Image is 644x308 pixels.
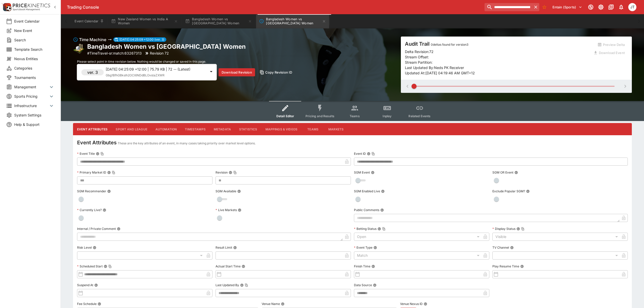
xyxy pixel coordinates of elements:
[77,189,106,193] p: SGM Recommender
[107,171,111,174] button: Primary Market IDCopy To Clipboard
[492,245,509,250] p: TV Channel
[510,246,514,249] button: TV Channel
[77,245,92,250] p: Risk Level
[371,171,374,174] button: SGM Event
[77,60,206,63] span: Please select point in time revision below. Nothing would be changed or saved in this page.
[354,264,370,268] p: Finish Time
[216,283,239,287] p: Last Updated By
[14,103,48,108] span: Infrastructure
[540,3,548,11] button: No Bookmarks
[14,75,55,80] span: Tournaments
[354,151,366,156] p: Event ID
[14,65,55,71] span: Categories
[373,246,377,249] button: Event Type
[77,302,97,306] p: Fee Schedule
[210,123,235,135] button: Metadata
[354,233,481,241] div: Open
[606,3,616,12] button: Documentation
[521,227,525,231] button: Copy To Clipboard
[492,170,513,175] p: SGM OR Event
[378,227,381,231] button: Betting StatusCopy To Clipboard
[485,3,532,11] input: search
[14,19,55,24] span: Event Calendar
[77,283,93,287] p: Suspend At
[151,123,181,135] button: Automation
[245,283,248,287] button: Copy To Clipboard
[586,3,595,12] button: Connected to PK
[108,14,181,28] button: New Zealand Women vs India A Women
[2,2,12,12] img: PriceKinetics Logo
[77,170,106,175] p: Primary Market ID
[108,265,112,268] button: Copy To Clipboard
[354,208,379,212] p: Public Comments
[617,3,626,12] button: Notifications
[306,114,334,118] span: Pricing and Results
[276,114,294,118] span: Detail Editor
[514,171,518,174] button: SGM OR Event
[13,8,40,11] img: Sportsbook Management
[492,233,620,241] div: Visible
[354,251,481,260] div: Match
[257,68,295,76] button: Copy Revision ID
[405,49,434,54] p: Delta Revision: 72
[14,122,55,127] span: Help & Support
[219,68,255,76] button: Download Revision
[424,302,427,306] button: Venue Nexus ID
[103,208,106,212] button: Currently Live?
[431,43,468,46] span: 0 deltas found for version 3
[117,227,120,231] button: Internal / Private Comment
[371,152,375,156] button: Copy To Clipboard
[405,41,591,47] h4: Audit Trail
[301,123,324,135] button: Teams
[216,208,237,212] p: Live Markets
[106,66,206,72] p: [DATE] 04:25:09 +12:00 | 75.79 KB | 72 -- (Latest)
[628,3,636,11] div: Joshua Thomson
[14,37,55,43] span: Search
[492,227,515,231] p: Display Status
[256,14,329,28] button: Bangladesh Women vs Sri Lanka Women
[354,170,370,175] p: SGM Event
[216,170,228,175] p: Revision
[112,123,151,135] button: Sport and League
[216,189,236,193] p: SGM Available
[233,246,237,249] button: Result Limit
[371,265,375,268] button: Finish Time
[235,123,261,135] button: Statistics
[596,3,605,12] button: Toggle light/dark mode
[520,265,524,268] button: Play Resume Time
[77,208,102,212] p: Currently Live?
[237,190,241,193] button: SGM Available
[67,5,482,10] div: Trading Console
[150,50,169,56] p: Revision 72
[87,69,98,75] h6: ver. 3
[94,283,98,287] button: Suspend At
[77,264,103,268] p: Scheduled Start
[118,141,256,146] p: These are the key attributes of an event, in many cases taking priority over market level options.
[87,50,142,56] p: Copy To Clipboard
[492,264,519,268] p: Play Resume Time
[216,264,241,268] p: Actual Start Time
[354,189,380,193] p: SGM Enabled Live
[77,139,117,146] h4: Event Attributes
[14,112,55,118] span: System Settings
[182,14,255,28] button: Bangladesh Women vs [GEOGRAPHIC_DATA] Women
[354,227,377,231] p: Betting Status
[405,54,591,76] p: Stream Offset: Stream Partition: Last Updated By: Neds PK Receiver Updated At: [DATE] 04:19:46 AM...
[93,246,96,249] button: Risk Level
[107,190,111,193] button: SGM Recommender
[269,101,436,121] div: Event type filters
[106,73,165,77] span: Gbg1BfhGBksIh2OCt6NDdBLOvstaZXWR
[98,302,101,306] button: Fee Schedule
[233,171,237,174] button: Copy To Clipboard
[261,123,302,135] button: Mappings & Videos
[181,123,210,135] button: Timestamps
[14,56,55,61] span: Nexus Entities
[492,189,525,193] p: Exclude Popular SGM?
[87,43,246,50] h2: Copy To Clipboard
[373,283,377,287] button: Data Source
[100,152,104,156] button: Copy To Clipboard
[400,302,423,306] p: Venue Nexus ID
[77,227,116,231] p: Internal / Private Comment
[354,245,372,250] p: Event Type
[112,171,115,174] button: Copy To Clipboard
